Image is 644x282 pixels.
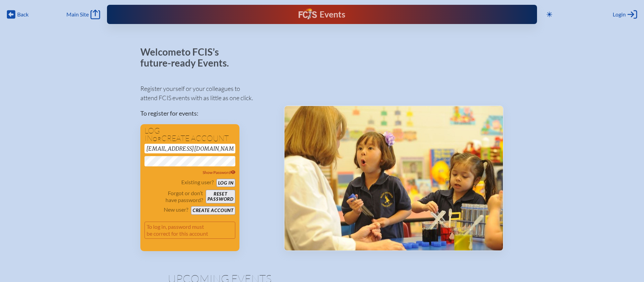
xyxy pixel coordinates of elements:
button: Resetpassword [206,190,235,203]
img: Events [285,106,503,251]
h1: Log in create account [144,127,235,142]
p: Existing user? [181,179,214,186]
span: Show Password [203,170,236,175]
input: Email [144,144,235,153]
div: FCIS Events — Future ready [226,8,419,21]
a: Main Site [66,10,100,19]
span: Main Site [66,11,89,18]
p: To log in, password must be correct for this account [144,222,235,239]
p: New user? [164,206,188,213]
button: Create account [191,206,235,215]
span: or [153,136,161,142]
span: Back [17,11,29,18]
p: To register for events: [140,109,273,118]
p: Forgot or don’t have password? [144,190,203,203]
p: Welcome to FCIS’s future-ready Events. [140,47,237,68]
button: Log in [216,179,235,187]
span: Login [613,11,626,18]
p: Register yourself or your colleagues to attend FCIS events with as little as one click. [140,84,273,103]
